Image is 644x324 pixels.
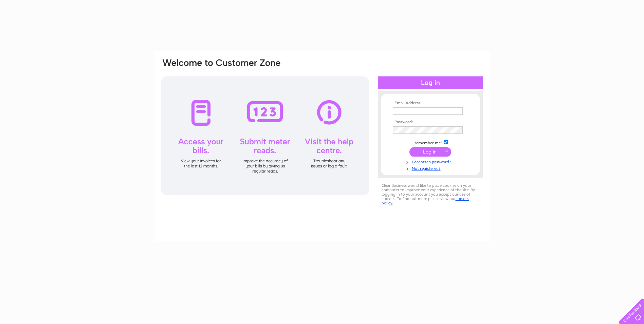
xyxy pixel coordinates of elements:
[391,101,470,106] th: Email Address:
[378,180,483,209] div: Clear Business would like to place cookies on your computer to improve your experience of the sit...
[393,158,470,165] a: Forgotten password?
[391,139,470,146] td: Remember me?
[382,196,469,205] a: cookies policy
[393,165,470,171] a: Not registered?
[409,147,451,157] input: Submit
[391,120,470,125] th: Password:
